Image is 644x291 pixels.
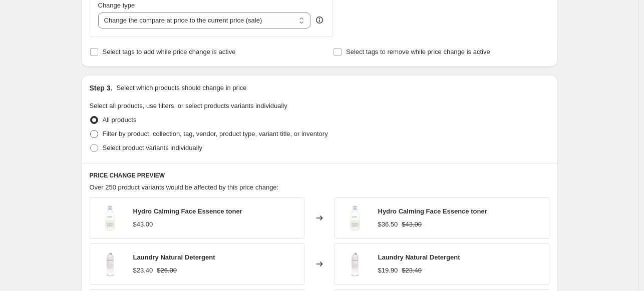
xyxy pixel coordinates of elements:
[402,219,422,229] strike: $43.00
[90,183,279,191] span: Over 250 product variants would be affected by this price change:
[378,207,487,215] span: Hydro Calming Face Essence toner
[402,265,422,275] strike: $23.40
[103,116,137,123] span: All products
[346,48,490,55] span: Select tags to remove while price change is active
[340,249,370,279] img: 111111_80x.jpg
[116,83,246,93] p: Select which products should change in price
[90,83,113,93] h2: Step 3.
[378,253,460,261] span: Laundry Natural Detergent
[340,203,370,233] img: 43_80x.png
[90,171,549,179] h6: PRICE CHANGE PREVIEW
[133,265,153,275] div: $23.40
[95,249,125,279] img: 111111_80x.jpg
[133,207,242,215] span: Hydro Calming Face Essence toner
[314,15,325,25] div: help
[378,265,398,275] div: $19.90
[103,130,328,137] span: Filter by product, collection, tag, vendor, product type, variant title, or inventory
[133,219,153,229] div: $43.00
[157,265,177,275] strike: $26.00
[378,219,398,229] div: $36.50
[98,1,135,9] span: Change type
[133,253,215,261] span: Laundry Natural Detergent
[103,144,202,151] span: Select product variants individually
[90,102,287,109] span: Select all products, use filters, or select products variants individually
[95,203,125,233] img: 43_80x.png
[103,48,236,55] span: Select tags to add while price change is active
